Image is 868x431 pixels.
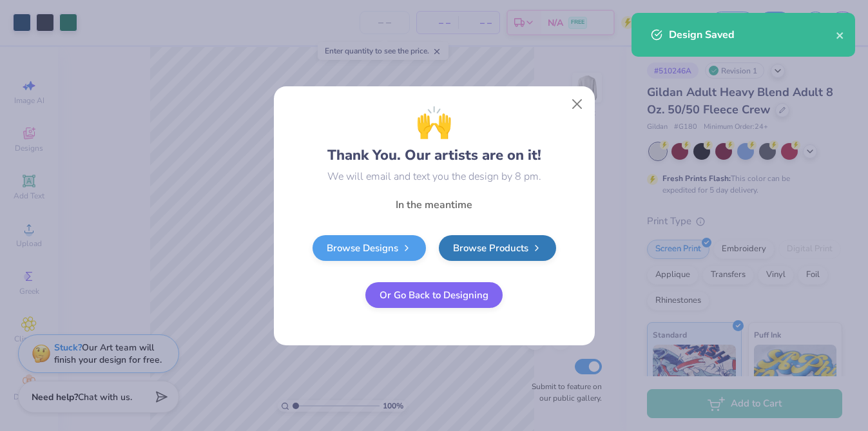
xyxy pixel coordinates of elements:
a: Browse Products [439,235,556,261]
button: close [836,27,845,43]
div: Design Saved [669,27,836,43]
button: Or Go Back to Designing [365,282,503,308]
div: Thank You. Our artists are on it! [327,101,541,166]
span: 🙌 [416,101,452,145]
span: In the meantime [396,198,472,212]
div: We will email and text you the design by 8 pm. [327,169,541,184]
a: Browse Designs [313,235,426,261]
button: Close [564,91,589,116]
